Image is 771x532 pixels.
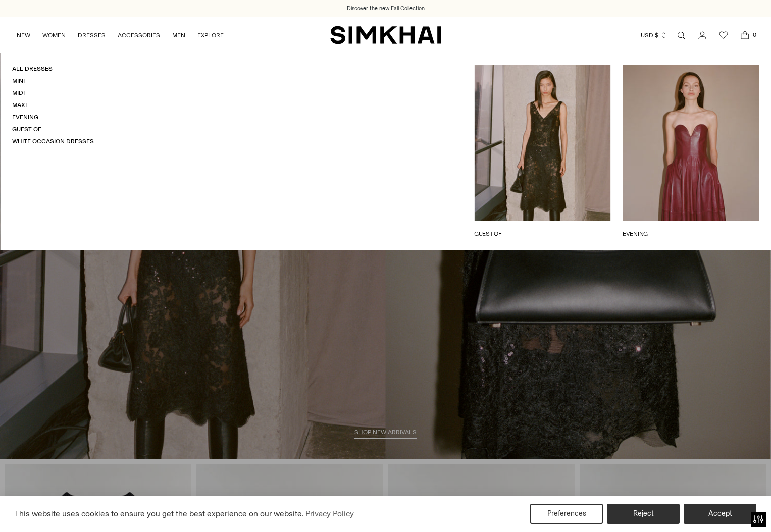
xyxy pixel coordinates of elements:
a: ACCESSORIES [118,24,160,46]
a: Privacy Policy (opens in a new tab) [304,506,355,521]
span: 0 [750,30,759,39]
a: WOMEN [42,24,66,46]
a: EXPLORE [197,24,224,46]
button: Reject [607,504,680,524]
a: Go to the account page [692,25,712,45]
a: MEN [172,24,185,46]
a: Wishlist [713,25,734,45]
button: Accept [684,504,756,524]
span: This website uses cookies to ensure you get the best experience on our website. [15,509,304,518]
a: DRESSES [78,24,106,46]
button: USD $ [641,24,667,46]
a: SIMKHAI [330,25,441,45]
button: Preferences [530,504,603,524]
a: Open cart modal [735,25,755,45]
a: Discover the new Fall Collection [347,5,425,13]
a: NEW [17,24,30,46]
a: Open search modal [671,25,691,45]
